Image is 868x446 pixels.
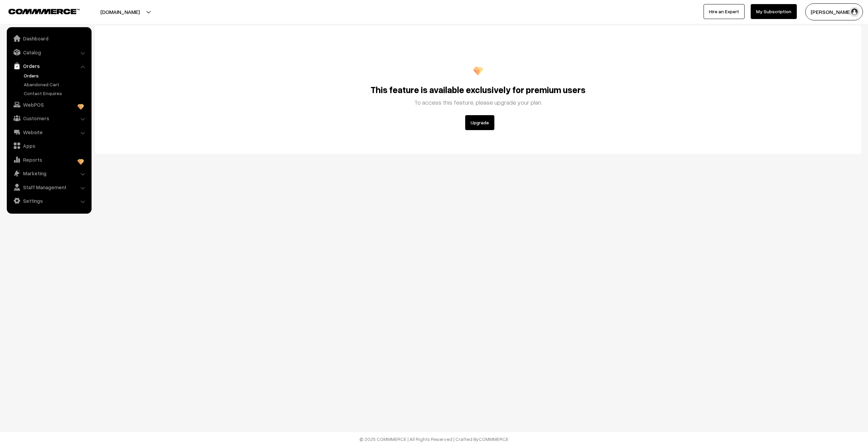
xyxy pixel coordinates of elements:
a: WebPOS [8,99,89,111]
a: Website [8,126,89,138]
a: Contact Enquires [22,90,89,97]
a: Orders [8,60,89,72]
a: My Subscription [751,4,797,19]
a: Reports [8,154,89,166]
a: Catalog [8,46,89,58]
a: Abandoned Cart [22,81,89,88]
a: Dashboard [8,32,89,44]
a: COMMMERCE [8,7,68,15]
p: To access this feature, please upgrade your plan. [309,98,648,107]
button: Upgrade [465,115,494,130]
a: Marketing [8,167,89,179]
img: COMMMERCE [8,9,80,14]
a: Orders [22,72,89,79]
a: Customers [8,112,89,124]
a: Settings [8,195,89,207]
img: premium.png [473,66,483,76]
a: Staff Management [8,181,89,193]
button: [PERSON_NAME] [805,3,863,20]
h2: This feature is available exclusively for premium users [309,85,648,95]
a: COMMMERCE [479,436,509,442]
a: Hire an Expert [704,4,745,19]
a: Apps [8,140,89,152]
img: user [849,7,860,17]
button: [DOMAIN_NAME] [77,3,163,20]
